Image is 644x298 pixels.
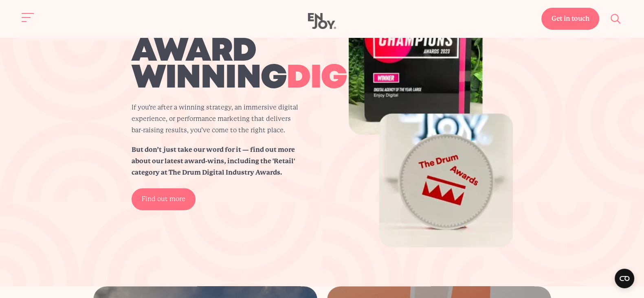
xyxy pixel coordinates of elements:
button: Open CMP widget [615,269,634,288]
strong: But don’t just take our word for it — find out more about our latest award-wins, including the 'R... [132,146,295,176]
span: digital. [286,64,425,93]
p: If you’re after a winning strategy, an immersive digital experience, or performance marketing tha... [132,102,303,136]
a: Get in touch [541,8,599,30]
button: Site navigation [20,9,37,26]
button: Site search [607,10,624,27]
h2: award winning [132,38,426,92]
a: Find out more [132,188,196,210]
